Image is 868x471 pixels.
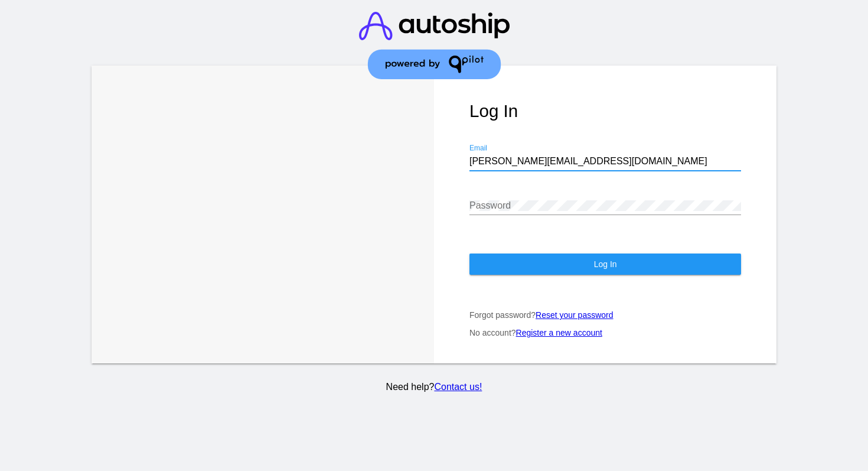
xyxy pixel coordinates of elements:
[516,328,602,337] a: Register a new account
[469,156,741,167] input: Email
[434,382,482,392] a: Contact us!
[469,310,741,320] p: Forgot password?
[469,254,741,275] button: Log In
[89,382,779,392] p: Need help?
[469,328,741,337] p: No account?
[469,101,741,121] h1: Log In
[594,259,617,269] span: Log In
[536,310,614,320] a: Reset your password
